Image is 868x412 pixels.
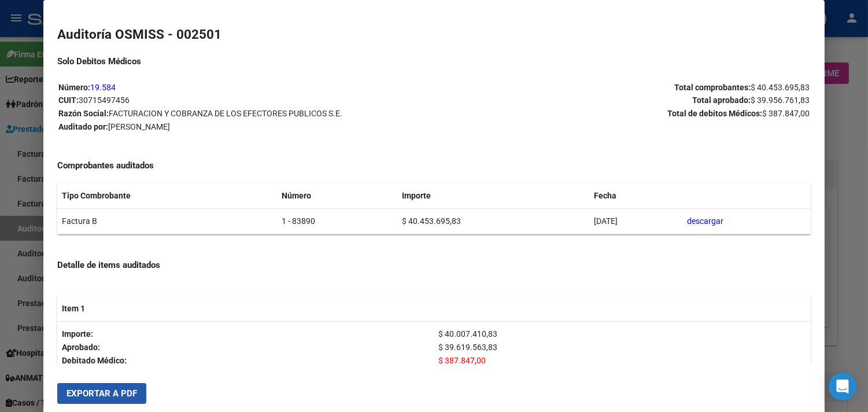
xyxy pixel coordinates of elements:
[90,83,116,92] a: 19.584
[58,81,433,94] p: Número:
[62,341,429,354] p: Aprobado:
[58,107,433,120] p: Razón Social:
[277,209,397,234] td: 1 - 83890
[589,183,682,208] th: Fecha
[751,83,810,92] span: $ 40.453.695,83
[57,383,146,404] button: Exportar a PDF
[438,328,806,341] p: $ 40.007.410,83
[62,328,429,341] p: Importe:
[62,304,85,313] strong: Item 1
[687,216,723,226] a: descargar
[79,95,130,105] span: 30715497456
[762,109,810,118] span: $ 387.847,00
[277,183,397,208] th: Número
[57,159,811,172] h4: Comprobantes auditados
[62,354,429,367] p: Debitado Médico:
[109,109,342,118] span: FACTURACION Y COBRANZA DE LOS EFECTORES PUBLICOS S.E.
[57,209,277,234] td: Factura B
[57,25,811,45] h2: Auditoría OSMISS - 002501
[434,107,809,120] p: Total de debitos Médicos:
[434,81,809,94] p: Total comprobantes:
[57,183,277,208] th: Tipo Combrobante
[438,356,486,365] span: $ 387.847,00
[58,94,433,107] p: CUIT:
[67,388,137,399] span: Exportar a PDF
[434,94,809,107] p: Total aprobado:
[397,183,589,208] th: Importe
[589,209,682,234] td: [DATE]
[57,55,811,68] p: Solo Debitos Médicos
[751,95,810,105] span: $ 39.956.761,83
[58,120,433,134] p: Auditado por:
[438,341,806,354] p: $ 39.619.563,83
[829,373,856,400] div: Open Intercom Messenger
[57,259,811,272] h4: Detalle de items auditados
[397,209,589,234] td: $ 40.453.695,83
[108,122,170,131] span: [PERSON_NAME]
